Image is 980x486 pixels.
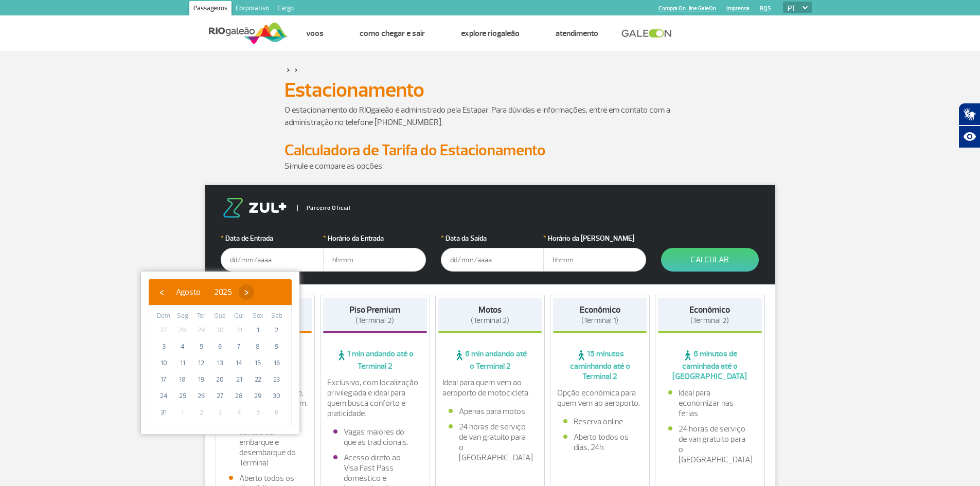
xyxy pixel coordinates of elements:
th: weekday [192,311,211,322]
button: ‹ [154,284,169,300]
li: Reserva online [563,417,636,427]
span: 29 [193,322,209,338]
div: Plugin de acessibilidade da Hand Talk. [958,103,980,148]
span: 29 [250,388,266,404]
span: 19 [193,371,209,388]
li: 24 horas de serviço de van gratuito para o [GEOGRAPHIC_DATA] [668,424,752,465]
th: weekday [173,311,192,322]
button: › [239,284,254,300]
span: Parceiro Oficial [297,205,350,211]
span: Agosto [176,287,201,297]
span: 18 [174,371,191,388]
span: 27 [155,322,172,338]
span: 25 [174,388,191,404]
span: 20 [212,371,228,388]
li: Fácil acesso aos pontos de embarque e desembarque do Terminal [229,417,302,468]
a: Corporativo [231,1,273,17]
a: Atendimento [556,28,598,39]
span: 8 [250,338,266,355]
span: 6 [212,338,228,355]
input: hh:mm [323,248,426,272]
p: Simule e compare as opções. [284,160,696,172]
h2: Calculadora de Tarifa do Estacionamento [284,141,696,160]
span: 5 [250,404,266,421]
button: Calcular [661,248,759,272]
span: 26 [193,388,209,404]
th: weekday [211,311,230,322]
span: 13 [212,355,228,371]
label: Horário da [PERSON_NAME] [543,233,646,244]
button: Abrir recursos assistivos. [958,125,980,148]
span: 4 [231,404,247,421]
strong: Econômico [689,304,730,315]
p: O estacionamento do RIOgaleão é administrado pela Estapar. Para dúvidas e informações, entre em c... [284,104,696,129]
span: 24 [155,388,172,404]
label: Horário da Entrada [323,233,426,244]
span: 17 [155,371,172,388]
span: 27 [212,388,228,404]
a: Passageiros [189,1,231,17]
input: hh:mm [543,248,646,272]
p: Exclusivo, com localização privilegiada e ideal para quem busca conforto e praticidade. [327,377,423,419]
bs-datepicker-navigation-view: ​ ​ ​ [154,285,254,296]
span: 1 [174,404,191,421]
strong: Econômico [580,304,620,315]
span: 2 [193,404,209,421]
img: logo-zul.png [221,198,289,218]
span: 6 min andando até o Terminal 2 [438,349,542,371]
span: (Terminal 2) [471,316,509,326]
input: dd/mm/aaaa [441,248,544,272]
strong: Motos [478,304,502,315]
span: 6 minutos de caminhada até o [GEOGRAPHIC_DATA] [658,349,762,382]
strong: Piso Premium [349,304,400,315]
span: 1 min andando até o Terminal 2 [323,349,427,371]
span: (Terminal 2) [690,316,729,326]
p: Ideal para quem vem ao aeroporto de motocicleta. [442,377,538,398]
span: 16 [269,355,285,371]
li: Vagas maiores do que as tradicionais. [333,427,417,447]
a: Imprensa [726,5,750,12]
span: 11 [174,355,191,371]
a: > [294,64,298,76]
a: RQS [760,5,771,12]
span: 28 [174,322,191,338]
span: 10 [155,355,172,371]
a: Cargo [273,1,298,17]
span: 30 [212,322,228,338]
span: 12 [193,355,209,371]
li: Ideal para economizar nas férias [668,388,752,419]
span: 15 [250,355,266,371]
li: Apenas para motos. [449,406,532,417]
th: weekday [229,311,248,322]
a: Compra On-line GaleOn [658,5,716,12]
span: 9 [269,338,285,355]
span: 7 [231,338,247,355]
span: 6 [269,404,285,421]
a: > [287,64,290,76]
label: Data de Entrada [221,233,324,244]
span: (Terminal 1) [581,316,618,326]
a: Voos [306,28,324,39]
span: 22 [250,371,266,388]
input: dd/mm/aaaa [221,248,324,272]
span: 14 [231,355,247,371]
span: 30 [269,388,285,404]
bs-datepicker-container: calendar [141,272,299,434]
span: 31 [231,322,247,338]
th: weekday [154,311,173,322]
span: 2 [269,322,285,338]
span: 4 [174,338,191,355]
label: Data da Saída [441,233,544,244]
span: 5 [193,338,209,355]
button: Agosto [169,284,207,300]
span: 2025 [214,287,232,297]
th: weekday [267,311,286,322]
a: Como chegar e sair [360,28,425,39]
th: weekday [248,311,268,322]
span: 23 [269,371,285,388]
a: Explore RIOgaleão [461,28,520,39]
span: 21 [231,371,247,388]
span: 28 [231,388,247,404]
